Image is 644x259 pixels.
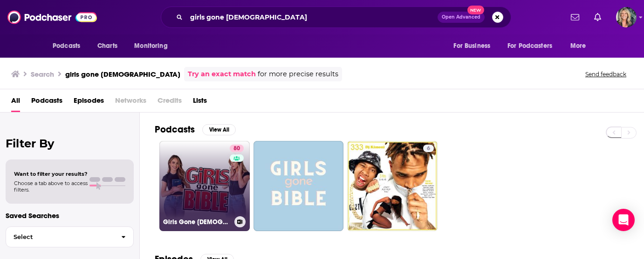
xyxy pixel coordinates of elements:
span: Open Advanced [442,15,480,20]
span: Select [6,234,114,240]
div: Open Intercom Messenger [612,209,635,231]
button: open menu [46,37,92,55]
a: Episodes [74,93,104,112]
img: User Profile [616,7,637,27]
span: Podcasts [53,40,80,53]
input: Search podcasts, credits, & more... [186,10,438,25]
button: Send feedback [582,70,629,78]
p: Saved Searches [6,211,134,220]
button: open menu [447,37,502,55]
span: For Podcasters [507,40,552,53]
img: Podchaser - Follow, Share and Rate Podcasts [7,8,97,26]
a: 6 [347,141,438,231]
a: 80Girls Gone [DEMOGRAPHIC_DATA] [159,141,250,231]
a: Podcasts [31,93,62,112]
button: open menu [564,37,598,55]
span: Credits [158,93,182,112]
span: More [570,40,586,53]
span: Monitoring [134,40,167,53]
div: Search podcasts, credits, & more... [161,7,511,28]
a: Show notifications dropdown [567,9,583,25]
span: 80 [233,144,240,153]
span: For Business [453,40,490,53]
span: Choose a tab above to access filters. [14,180,88,193]
a: All [11,93,20,112]
button: open menu [128,37,179,55]
a: Charts [91,37,123,55]
h2: Filter By [6,137,134,150]
span: for more precise results [258,69,338,80]
a: Try an exact match [188,69,256,80]
h3: girls gone [DEMOGRAPHIC_DATA] [65,70,180,79]
button: View All [202,124,236,135]
h3: Girls Gone [DEMOGRAPHIC_DATA] [163,218,231,226]
button: Open AdvancedNew [438,12,485,23]
a: PodcastsView All [155,124,236,135]
button: open menu [501,37,566,55]
span: Networks [115,93,146,112]
a: 80 [230,145,244,152]
span: New [467,6,484,14]
span: Logged in as lisa.beech [616,7,637,27]
button: Show profile menu [616,7,637,27]
h3: Search [31,70,54,79]
a: 6 [423,145,434,152]
span: Charts [97,40,117,53]
h2: Podcasts [155,124,195,135]
a: Lists [193,93,207,112]
a: Show notifications dropdown [590,9,605,25]
span: Want to filter your results? [14,171,88,177]
button: Select [6,226,134,247]
span: 6 [427,144,430,153]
